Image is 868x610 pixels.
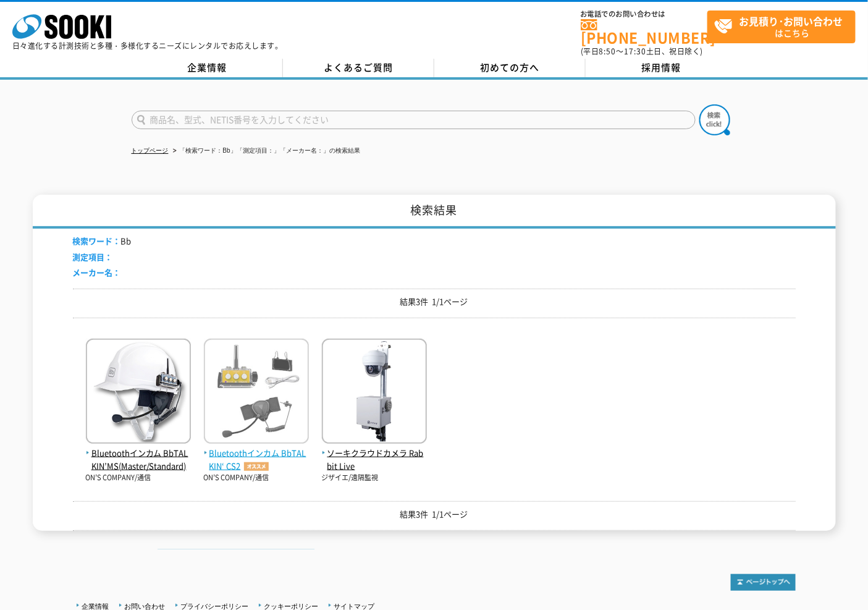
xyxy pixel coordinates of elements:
[73,508,796,521] p: 結果3件 1/1ページ
[322,434,427,472] a: ソーキクラウドカメラ Rabbit Live
[73,235,121,247] span: 検索ワード：
[581,19,707,44] a: [PHONE_NUMBER]
[86,447,191,473] span: Bluetoothインカム BbTALKIN’MS(Master/Standard)
[204,434,309,472] a: Bluetoothインカム BbTALKIN‘ CS2オススメ
[599,46,617,57] span: 8:50
[731,574,796,591] img: トップページへ
[12,42,283,49] p: 日々進化する計測技術と多種・多様化するニーズにレンタルでお応えします。
[204,447,309,473] span: Bluetoothインカム BbTALKIN‘ CS2
[132,111,696,129] input: 商品名、型式、NETIS番号を入力してください
[334,603,375,610] a: サイトマップ
[283,59,434,77] a: よくあるご質問
[586,59,737,77] a: 採用情報
[322,447,427,473] span: ソーキクラウドカメラ Rabbit Live
[82,603,109,610] a: 企業情報
[204,339,309,447] img: BbTALKIN‘ CS2
[707,11,856,43] a: お見積り･お問い合わせはこちら
[264,603,319,610] a: クッキーポリシー
[33,195,836,229] h1: 検索結果
[132,147,169,154] a: トップページ
[86,434,191,472] a: Bluetoothインカム BbTALKIN’MS(Master/Standard)
[699,104,730,135] img: btn_search.png
[171,145,360,158] li: 「検索ワード：Bb」「測定項目：」「メーカー名：」の検索結果
[181,603,249,610] a: プライバシーポリシー
[125,603,166,610] a: お問い合わせ
[624,46,646,57] span: 17:30
[204,473,309,483] p: ON’S COMPANY/通信
[581,11,707,18] span: お電話でのお問い合わせは
[322,473,427,483] p: ジザイエ/遠隔監視
[581,46,703,57] span: (平日 ～ 土日、祝日除く)
[73,235,132,248] li: Bb
[73,295,796,308] p: 結果3件 1/1ページ
[739,14,843,28] strong: お見積り･お問い合わせ
[132,59,283,77] a: 企業情報
[73,251,113,263] span: 測定項目：
[86,473,191,483] p: ON’S COMPANY/通信
[434,59,586,77] a: 初めての方へ
[86,339,191,447] img: BbTALKIN’MS(Master/Standard)
[480,61,539,74] span: 初めての方へ
[322,339,427,447] img: Rabbit Live
[73,266,121,278] span: メーカー名：
[714,11,855,42] span: はこちら
[241,462,272,471] img: オススメ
